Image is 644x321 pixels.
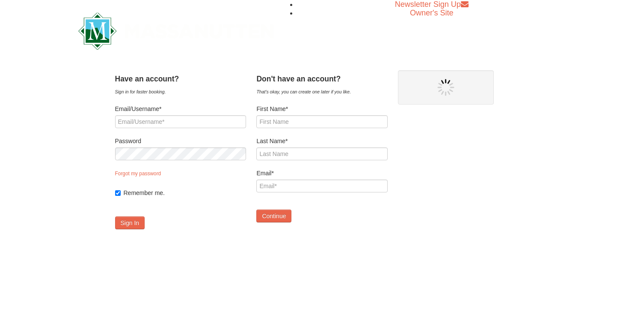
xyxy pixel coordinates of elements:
input: Email* [256,180,387,192]
label: Email/Username* [115,105,246,113]
div: That's okay, you can create one later if you like. [256,87,387,96]
input: First Name [256,115,387,128]
h4: Have an account? [115,75,246,83]
input: Last Name [256,147,387,160]
div: Sign in for faster booking. [115,87,246,96]
label: Remember me. [124,189,246,197]
img: Massanutten Resort Logo [78,12,274,50]
a: Massanutten Resort [78,20,274,40]
h4: Don't have an account? [256,75,387,83]
label: Last Name* [256,137,387,145]
a: Forgot my password [115,171,161,177]
img: wait gif [437,79,454,96]
input: Email/Username* [115,115,246,128]
button: Sign In [115,216,145,229]
label: Email* [256,169,387,177]
a: Owner's Site [410,9,453,17]
label: Password [115,137,246,145]
button: Continue [256,210,291,222]
label: First Name* [256,105,387,113]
